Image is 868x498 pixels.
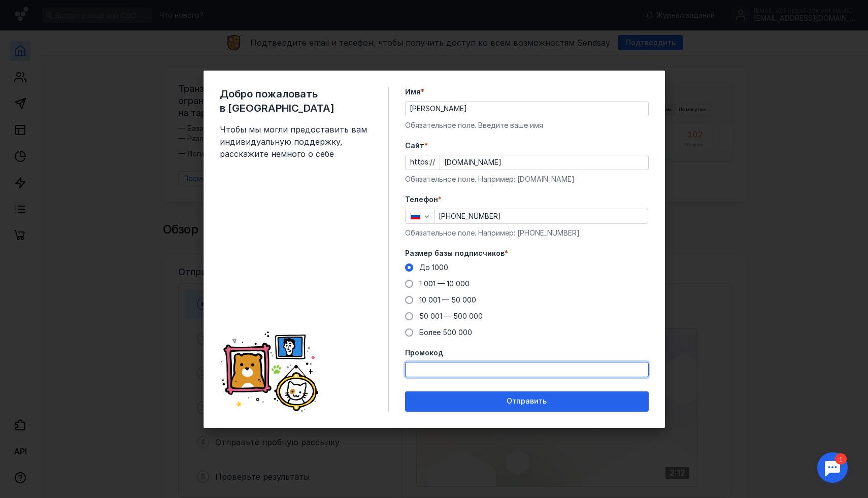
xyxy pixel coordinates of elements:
[405,391,649,412] button: Отправить
[405,194,438,205] span: Телефон
[405,228,649,238] div: Обязательное поле. Например: [PHONE_NUMBER]
[419,279,470,288] span: 1 001 — 10 000
[419,263,448,272] span: До 1000
[405,120,649,130] div: Обязательное поле. Введите ваше имя
[419,328,472,337] span: Более 500 000
[507,397,547,406] span: Отправить
[405,174,649,184] div: Обязательное поле. Например: [DOMAIN_NAME]
[405,141,424,151] span: Cайт
[419,295,476,304] span: 10 001 — 50 000
[23,6,35,17] div: 1
[220,123,372,160] span: Чтобы мы могли предоставить вам индивидуальную поддержку, расскажите немного о себе
[405,248,505,258] span: Размер базы подписчиков
[405,348,443,358] span: Промокод
[220,87,372,115] span: Добро пожаловать в [GEOGRAPHIC_DATA]
[419,312,483,320] span: 50 001 — 500 000
[405,87,421,97] span: Имя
